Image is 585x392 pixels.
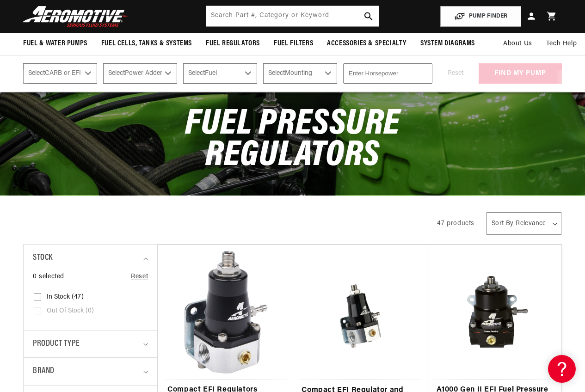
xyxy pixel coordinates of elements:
span: System Diagrams [420,39,475,49]
input: Enter Horsepower [343,63,432,84]
span: Fuel & Water Pumps [23,39,87,49]
span: In stock (47) [47,293,84,301]
span: Product type [33,337,80,351]
summary: Accessories & Specialty [320,33,413,55]
summary: Fuel Filters [267,33,320,55]
span: Stock [33,251,53,265]
a: Reset [131,272,148,282]
input: Search by Part Number, Category or Keyword [206,6,379,26]
summary: Fuel Cells, Tanks & Systems [94,33,199,55]
span: Out of stock (0) [47,307,94,315]
span: 0 selected [33,272,64,282]
button: search button [358,6,379,26]
summary: Brand (0 selected) [33,358,148,385]
button: PUMP FINDER [440,6,521,27]
summary: Tech Help [539,33,584,55]
select: Power Adder [103,63,177,84]
span: Fuel Regulators [206,39,260,49]
span: Fuel Cells, Tanks & Systems [101,39,192,49]
select: CARB or EFI [23,63,97,84]
span: Tech Help [546,39,577,49]
span: Brand [33,365,55,378]
span: About Us [503,40,532,47]
summary: Fuel & Water Pumps [16,33,94,55]
span: Accessories & Specialty [327,39,406,49]
span: Fuel Filters [274,39,313,49]
select: Mounting [263,63,337,84]
summary: Stock (0 selected) [33,245,148,272]
summary: System Diagrams [413,33,482,55]
span: 47 products [437,220,474,227]
summary: Product type (0 selected) [33,331,148,358]
img: Aeromotive [20,6,135,27]
select: Fuel [183,63,257,84]
span: Fuel Pressure Regulators [185,106,400,174]
a: About Us [496,33,539,55]
summary: Fuel Regulators [199,33,267,55]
